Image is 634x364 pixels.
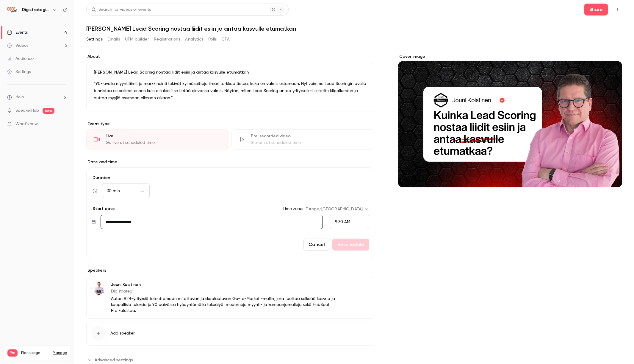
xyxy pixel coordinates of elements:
[111,296,336,314] p: Autan B2B-yrityksiä toteuttamaan mitattavan ja skaalautuvan Go-To-Market -mallin, joka tuottaa se...
[7,43,28,49] div: Videos
[330,215,369,229] div: From
[584,4,608,15] button: Share
[15,121,38,127] span: What's new
[7,349,18,357] span: Pro
[94,69,367,75] p: [PERSON_NAME] Lead Scoring nostaa liidit esiin ja antaa kasvulle etumatkan
[92,281,106,295] img: Jouni Koistinen
[185,35,203,44] button: Analytics
[86,121,374,127] p: Event type
[22,7,50,13] h6: Digistrategi [PERSON_NAME]
[91,206,115,212] p: Start date
[251,140,367,146] div: Stream at scheduled time
[335,220,350,224] span: 9:30 AM
[86,25,622,32] h1: [PERSON_NAME] Lead Scoring nostaa liidit esiin ja antaa kasvulle etumatkan
[86,54,374,60] label: About
[283,206,303,212] label: Time zone:
[86,276,374,319] div: Jouni KoistinenJouni KoistinenDigistrategiAutan B2B-yrityksiä toteuttamaan mitattavan ja skaalaut...
[60,122,67,127] iframe: Noticeable Trigger
[21,351,49,355] span: Plan usage
[91,7,151,13] div: Search for videos or events
[111,282,336,288] p: Jouni Koistinen
[7,56,34,62] div: Audience
[125,35,149,44] button: UTM builder
[102,188,150,194] div: 30 min
[86,321,374,346] button: Add speaker
[398,54,622,187] section: Cover image
[303,239,330,251] button: Cancel
[154,35,180,44] button: Registrations
[251,133,367,139] div: Pre-recorded video
[86,267,374,273] label: Speakers
[7,5,17,15] img: Digistrategi Jouni Koistinen
[107,35,120,44] button: Emails
[86,35,103,44] button: Settings
[110,330,135,336] span: Add speaker
[94,80,367,102] p: “90-luvulla myyntitiimit ja markkinointi tekivät kylmäsoittoja ilman tarkkaa tietoa, kuka on valm...
[7,94,67,100] li: help-dropdown-opener
[53,351,67,355] a: Manage
[111,288,336,294] p: Digistrategi
[7,69,31,75] div: Settings
[106,133,222,139] div: Live
[15,94,24,100] span: Help
[306,206,369,212] div: Europe/[GEOGRAPHIC_DATA]
[106,140,222,146] div: Go live at scheduled time
[208,35,217,44] button: Polls
[15,108,39,114] a: SpeakerHub
[231,129,374,150] div: Pre-recorded videoStream at scheduled time
[86,129,229,150] div: LiveGo live at scheduled time
[222,35,230,44] button: CTA
[95,357,133,363] span: Advanced settings
[7,29,28,35] div: Events
[91,175,369,181] label: Duration
[86,159,374,165] label: Date and time
[43,108,54,114] span: new
[398,54,622,60] label: Cover image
